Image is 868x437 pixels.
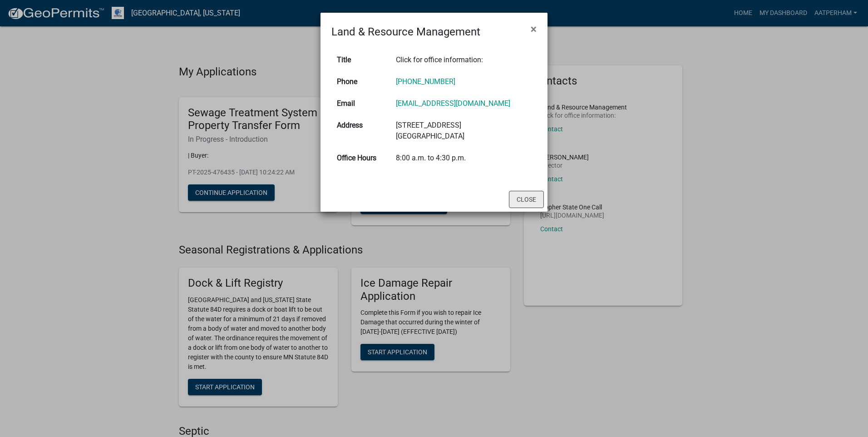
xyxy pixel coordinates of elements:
[390,114,537,147] td: [STREET_ADDRESS] [GEOGRAPHIC_DATA]
[331,71,390,93] th: Phone
[331,24,480,40] h4: Land & Resource Management
[331,93,390,114] th: Email
[390,49,537,71] td: Click for office information:
[509,191,544,208] button: Close
[531,23,537,35] span: ×
[396,99,510,108] a: [EMAIL_ADDRESS][DOMAIN_NAME]
[331,49,390,71] th: Title
[396,153,531,164] div: 8:00 a.m. to 4:30 p.m.
[331,114,390,147] th: Address
[523,16,544,42] button: Close
[396,77,455,86] a: [PHONE_NUMBER]
[331,147,390,169] th: Office Hours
